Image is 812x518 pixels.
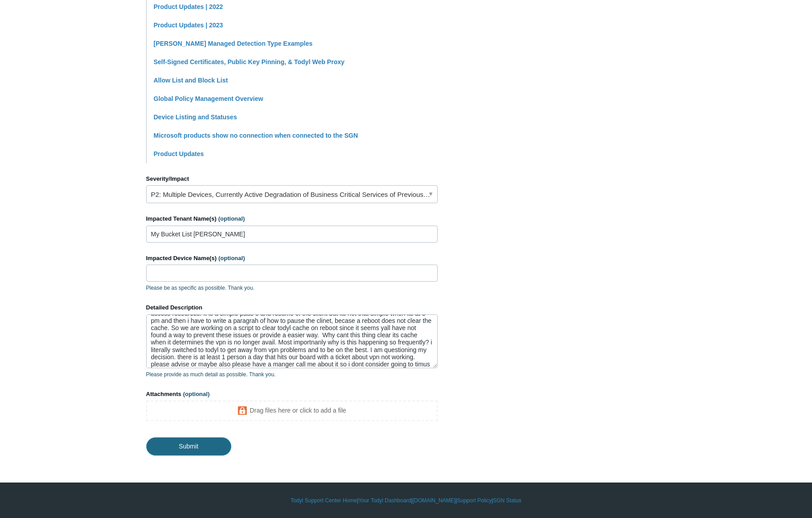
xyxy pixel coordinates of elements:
[291,496,357,505] a: Todyl Support Center Home
[154,95,263,102] a: Global Policy Management Overview
[154,22,223,29] a: Product Updates | 2023
[146,496,666,505] div: | | | |
[154,150,204,157] a: Product Updates
[146,254,438,263] label: Impacted Device Name(s)
[358,496,411,505] a: Your Todyl Dashboard
[457,496,491,505] a: Support Policy
[146,174,438,183] label: Severity/Impact
[146,390,438,399] label: Attachments
[146,303,438,312] label: Detailed Description
[218,215,245,222] span: (optional)
[154,58,345,65] a: Self-Signed Certificates, Public Key Pinning, & Todyl Web Proxy
[218,255,245,261] span: (optional)
[146,185,438,203] a: P2: Multiple Devices, Currently Active Degradation of Business Critical Services of Previously Wo...
[154,113,237,121] a: Device Listing and Statuses
[146,370,438,379] p: Please provide as much detail as possible. Thank you.
[146,437,231,455] input: Submit
[146,284,438,292] p: Please be as specific as possible. Thank you.
[154,77,228,84] a: Allow List and Block List
[493,496,521,505] a: SGN Status
[154,3,223,10] a: Product Updates | 2022
[183,391,209,397] span: (optional)
[154,40,313,47] a: [PERSON_NAME] Managed Detection Type Examples
[413,496,456,505] a: [DOMAIN_NAME]
[154,132,358,139] a: Microsoft products show no connection when connected to the SGN
[146,214,438,223] label: Impacted Tenant Name(s)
